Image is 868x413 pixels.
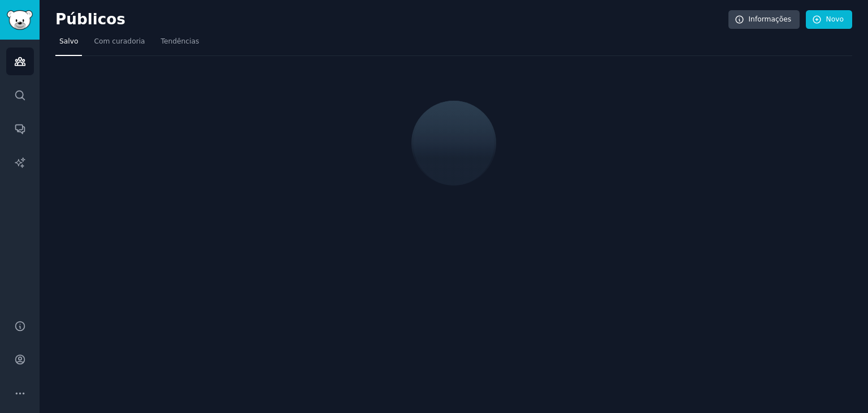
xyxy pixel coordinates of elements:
[157,33,203,56] a: Tendências
[90,33,149,56] a: Com curadoria
[728,10,800,29] a: Informações
[7,10,33,30] img: Logotipo do GummySearch
[161,37,199,45] font: Tendências
[826,15,844,23] font: Novo
[55,11,125,28] font: Públicos
[806,10,852,29] a: Novo
[59,37,78,45] font: Salvo
[749,15,792,23] font: Informações
[94,37,145,45] font: Com curadoria
[55,33,82,56] a: Salvo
